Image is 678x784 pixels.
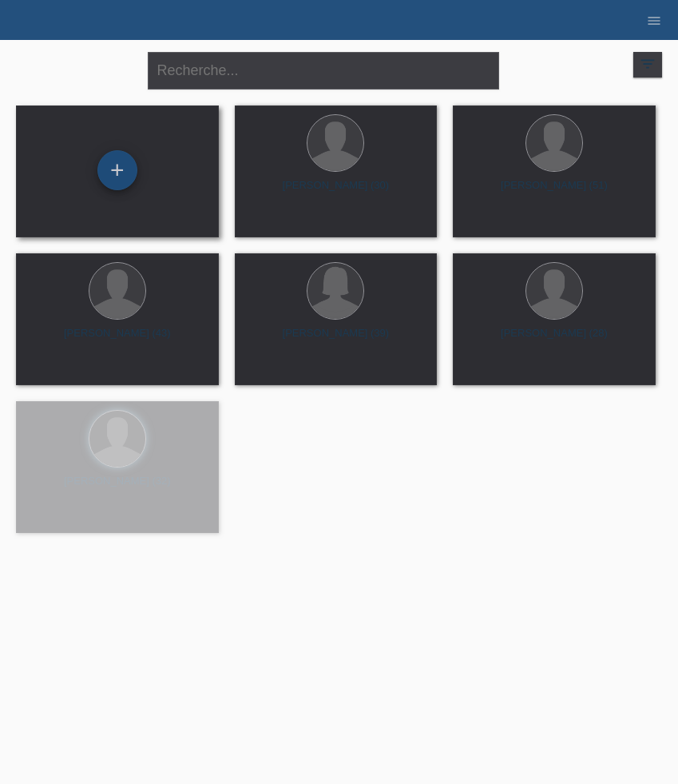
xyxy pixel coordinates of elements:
i: menu [646,13,662,29]
div: [PERSON_NAME] (43) [29,327,206,352]
div: Enregistrer le client [98,157,137,184]
input: Recherche... [148,52,499,90]
a: menu [638,15,670,25]
div: [PERSON_NAME] (30) [248,179,425,205]
div: [PERSON_NAME] (32) [29,475,206,500]
div: [PERSON_NAME] (51) [466,179,643,205]
i: filter_list [639,55,656,73]
div: [PERSON_NAME] (28) [466,327,643,352]
div: [PERSON_NAME] (39) [248,327,425,352]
